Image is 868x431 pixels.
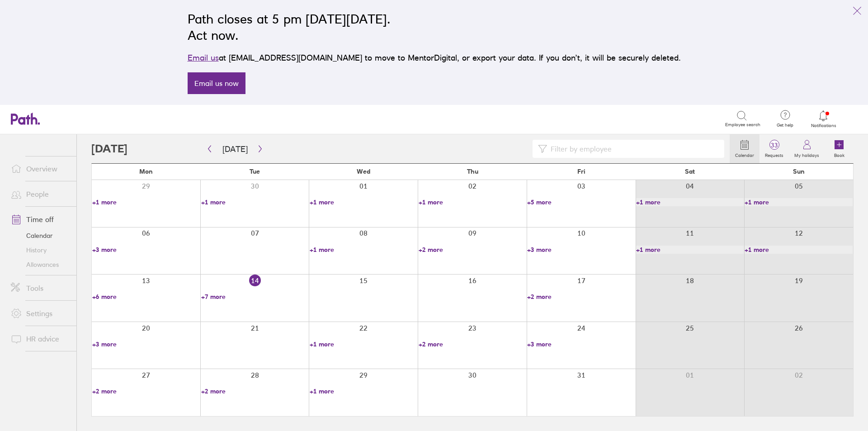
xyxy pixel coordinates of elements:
a: +1 more [310,246,418,254]
input: Filter by employee [547,140,719,157]
a: People [4,185,76,203]
a: +2 more [201,387,309,395]
span: Notifications [809,123,838,128]
a: +1 more [92,198,200,206]
a: +3 more [92,340,200,348]
a: +1 more [636,246,744,254]
span: Wed [357,168,370,175]
a: +2 more [419,340,527,348]
div: Search [101,114,124,123]
span: Sat [685,168,695,175]
a: +5 more [527,198,635,206]
a: +3 more [92,246,200,254]
a: Allowances [4,257,76,272]
button: [DATE] [215,142,255,156]
span: Sun [793,168,805,175]
a: +2 more [527,293,635,301]
a: +1 more [745,198,853,206]
a: 33Requests [759,134,789,163]
a: +1 more [636,198,744,206]
a: +2 more [92,387,200,395]
a: Calendar [730,134,759,163]
label: Calendar [730,150,759,158]
a: Tools [4,279,76,297]
p: at [EMAIL_ADDRESS][DOMAIN_NAME] to move to MentorDigital, or export your data. If you don’t, it w... [188,52,681,64]
a: Email us [188,53,219,62]
a: +2 more [419,246,527,254]
a: Overview [4,160,76,178]
a: +7 more [201,293,309,301]
a: Time off [4,210,76,228]
span: Tue [250,168,260,175]
a: +1 more [310,198,418,206]
a: Email us now [188,72,245,94]
a: HR advice [4,330,76,348]
span: Fri [577,168,585,175]
label: My holidays [789,150,825,158]
span: Thu [467,168,478,175]
a: +1 more [745,246,853,254]
a: Notifications [809,109,838,128]
label: Requests [759,150,789,158]
a: +6 more [92,293,200,301]
a: +1 more [419,198,527,206]
a: +3 more [527,246,635,254]
a: Settings [4,304,76,322]
h2: Path closes at 5 pm [DATE][DATE]. Act now. [188,11,681,43]
span: Mon [139,168,153,175]
a: Book [825,134,854,163]
span: Get help [770,123,800,128]
a: +1 more [310,387,418,395]
span: 33 [759,142,789,149]
span: Employee search [725,122,760,128]
a: Calendar [4,228,76,243]
a: History [4,243,76,257]
label: Book [829,150,850,158]
a: +1 more [201,198,309,206]
a: +1 more [310,340,418,348]
a: My holidays [789,134,825,163]
a: +3 more [527,340,635,348]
